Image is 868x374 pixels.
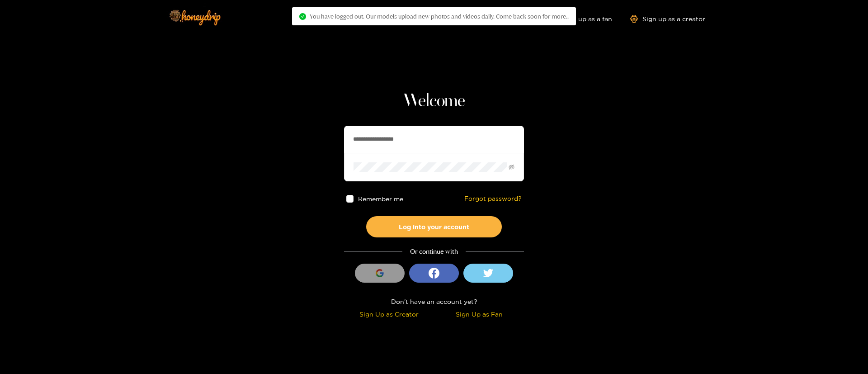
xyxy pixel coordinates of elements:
span: Remember me [359,195,404,202]
span: check-circle [299,13,306,20]
a: Sign up as a fan [550,15,612,23]
span: eye-invisible [509,164,514,170]
span: You have logged out. Our models upload new photos and videos daily. Come back soon for more.. [310,13,569,20]
h1: Welcome [344,90,524,112]
div: Sign Up as Creator [346,309,432,319]
div: Sign Up as Fan [436,309,522,319]
div: Or continue with [344,246,524,257]
button: Log into your account [366,216,502,237]
div: Don't have an account yet? [344,296,524,307]
a: Sign up as a creator [630,15,705,23]
a: Forgot password? [464,195,522,203]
